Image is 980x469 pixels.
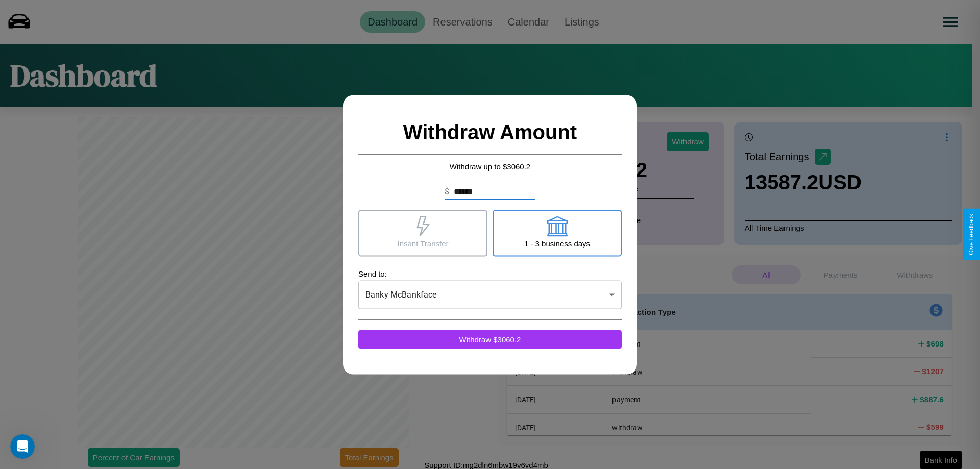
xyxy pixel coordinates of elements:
[10,434,35,459] iframe: Intercom live chat
[358,266,622,280] p: Send to:
[968,214,975,255] div: Give Feedback
[358,280,622,309] div: Banky McBankface
[358,330,622,349] button: Withdraw $3060.2
[358,110,622,154] h2: Withdraw Amount
[445,185,449,198] p: $
[358,159,622,173] p: Withdraw up to $ 3060.2
[524,236,590,250] p: 1 - 3 business days
[397,236,448,250] p: Insant Transfer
